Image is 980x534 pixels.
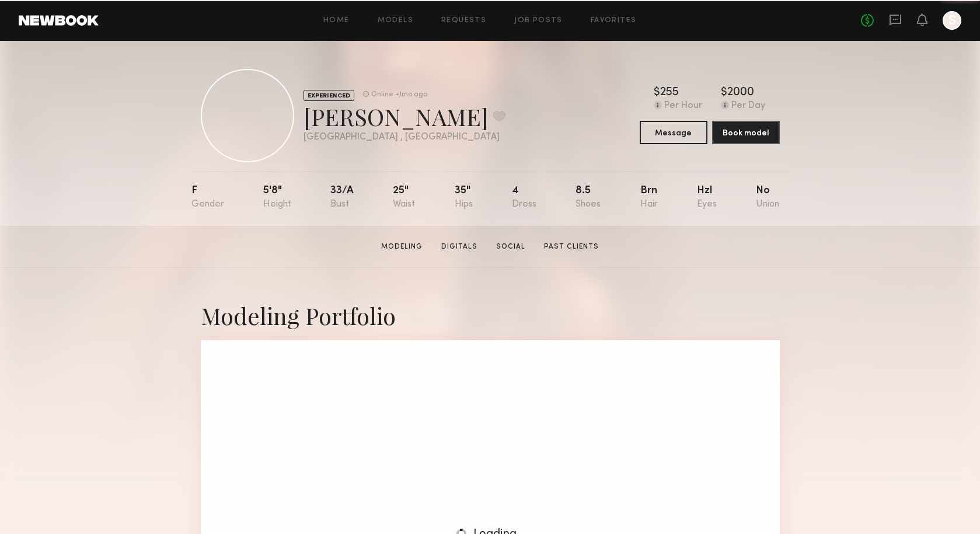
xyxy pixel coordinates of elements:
[943,11,961,30] a: S
[323,17,350,25] a: Home
[263,186,291,210] div: 5'8"
[378,17,413,25] a: Models
[591,17,637,25] a: Favorites
[455,186,473,210] div: 35"
[304,132,505,142] div: [GEOGRAPHIC_DATA] , [GEOGRAPHIC_DATA]
[664,101,702,111] div: Per Hour
[441,17,486,25] a: Requests
[756,186,779,210] div: No
[697,186,717,210] div: Hzl
[330,186,354,210] div: 33/a
[437,242,482,252] a: Digitals
[640,121,707,144] button: Message
[376,242,427,252] a: Modeling
[712,121,780,144] button: Book model
[304,90,354,101] div: EXPERIENCED
[539,242,604,252] a: Past Clients
[727,87,754,99] div: 2000
[654,87,660,99] div: $
[191,186,224,210] div: F
[576,186,601,210] div: 8.5
[371,91,427,99] div: Online +1mo ago
[721,87,727,99] div: $
[304,101,505,132] div: [PERSON_NAME]
[660,87,679,99] div: 255
[393,186,415,210] div: 25"
[201,300,780,331] div: Modeling Portfolio
[640,186,658,210] div: Brn
[514,17,563,25] a: Job Posts
[491,242,530,252] a: Social
[731,101,765,111] div: Per Day
[512,186,536,210] div: 4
